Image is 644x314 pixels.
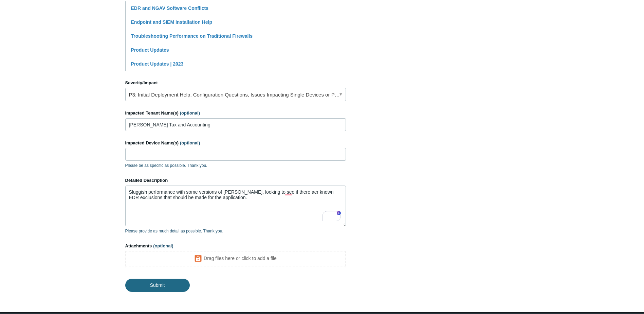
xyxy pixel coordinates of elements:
a: Troubleshooting Performance on Traditional Firewalls [131,33,253,39]
input: Submit [125,279,190,292]
span: (optional) [153,243,173,248]
label: Impacted Device Name(s) [125,140,346,146]
label: Severity/Impact [125,80,346,86]
a: Endpoint and SIEM Installation Help [131,19,213,25]
label: Impacted Tenant Name(s) [125,110,346,117]
p: Please provide as much detail as possible. Thank you. [125,228,346,234]
a: P3: Initial Deployment Help, Configuration Questions, Issues Impacting Single Devices or Past Out... [125,88,346,101]
span: (optional) [180,110,200,116]
a: EDR and NGAV Software Conflicts [131,5,208,11]
span: (optional) [180,140,200,145]
a: Product Updates [131,47,169,53]
textarea: To enrich screen reader interactions, please activate Accessibility in Grammarly extension settings [125,186,346,226]
label: Attachments [125,243,346,249]
label: Detailed Description [125,177,346,184]
p: Please be as specific as possible. Thank you. [125,162,346,169]
a: Product Updates | 2023 [131,61,184,67]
